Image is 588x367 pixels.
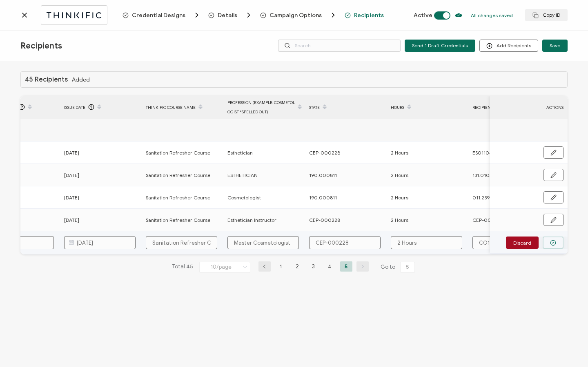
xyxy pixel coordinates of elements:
[64,215,79,225] span: [DATE]
[305,100,387,114] div: State
[391,170,408,180] span: 2 Hours
[146,148,210,157] span: Sanitation Refresher Course
[208,11,253,19] span: Details
[506,237,539,249] button: Discard
[122,11,201,19] span: Credential Designs
[391,148,408,157] span: 2 Hours
[309,148,340,157] span: CEP-000228
[542,40,568,52] button: Save
[309,193,337,202] span: 190.000811
[472,170,498,180] span: 131.010522
[269,12,322,18] span: Campaign Options
[471,12,513,18] p: All changes saved
[291,261,303,272] li: 2
[381,261,416,273] span: Go to
[324,261,336,272] li: 4
[414,12,432,19] span: Active
[405,40,475,52] button: Send 1 Draft Credentials
[387,100,468,114] div: Hours
[64,170,79,180] span: [DATE]
[64,193,79,202] span: [DATE]
[412,43,468,48] span: Send 1 Draft Credentials
[223,98,305,117] div: Profession (Example: cosmetologist *spelled out)
[146,215,210,225] span: Sanitation Refresher Course
[490,103,568,112] div: ACTIONS
[391,215,408,225] span: 2 Hours
[260,11,337,19] span: Campaign Options
[146,170,210,180] span: Sanitation Refresher Course
[64,148,79,157] span: [DATE]
[479,40,538,52] button: Add Recipients
[227,148,253,157] span: Esthetician
[218,12,237,18] span: Details
[142,100,223,114] div: Thinkific Course Name
[64,103,85,112] span: Issue Date
[550,43,560,48] span: Save
[122,11,384,19] div: Breadcrumb
[340,261,352,272] li: 5
[132,12,185,18] span: Credential Designs
[227,193,261,202] span: Cosmetologist
[391,193,408,202] span: 2 Hours
[307,261,320,272] li: 3
[309,170,337,180] span: 190.000811
[309,215,340,225] span: CEP-000228
[472,193,498,202] span: 011.239453
[472,215,503,225] span: CEP-000228
[227,215,276,225] span: Esthetician Instructor
[72,77,90,83] span: Added
[146,193,210,202] span: Sanitation Refresher Course
[199,262,250,273] input: Select
[227,170,258,180] span: ESTHETICIAN
[468,100,550,114] div: recipient license number
[25,76,68,83] h1: 45 Recipients
[45,10,103,20] img: thinkific.svg
[525,9,568,21] button: Copy ID
[354,12,384,18] span: Recipients
[345,12,384,18] span: Recipients
[532,12,560,18] span: Copy ID
[472,148,495,157] span: ES011047
[275,261,287,272] li: 1
[172,261,193,273] span: Total 45
[20,41,62,51] span: Recipients
[278,40,401,52] input: Search
[547,328,588,367] iframe: Chat Widget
